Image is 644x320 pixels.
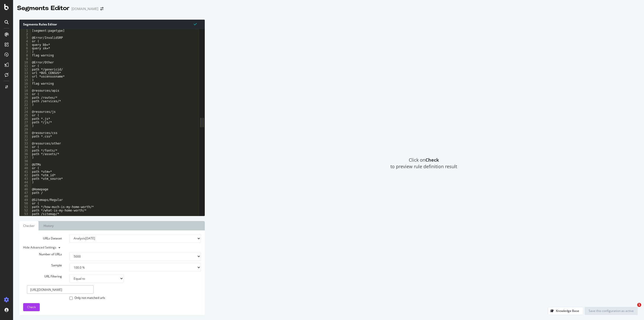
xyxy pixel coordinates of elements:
[585,307,638,315] button: Save this configuration as active
[627,303,639,315] iframe: Intercom live chat
[19,152,31,156] div: 36
[19,117,31,121] div: 26
[19,110,31,114] div: 24
[19,138,31,142] div: 32
[19,54,31,57] div: 8
[19,131,31,135] div: 30
[19,103,31,106] div: 22
[19,121,31,124] div: 27
[19,191,31,195] div: 47
[19,82,31,85] div: 16
[19,128,31,131] div: 29
[19,145,31,149] div: 34
[19,124,31,128] div: 28
[19,71,31,75] div: 13
[19,234,66,243] label: URLs Dataset
[19,36,31,40] div: 3
[19,149,31,152] div: 35
[19,57,31,61] div: 9
[19,96,31,99] div: 20
[19,64,31,68] div: 11
[40,221,57,230] a: History
[19,92,31,96] div: 19
[19,221,38,230] a: Checker
[19,212,31,216] div: 53
[19,142,31,145] div: 33
[19,29,31,32] div: 1
[390,157,457,170] span: Click on to preview rule definition result
[19,209,31,212] div: 52
[589,309,634,313] div: Save this configuration as active
[19,274,66,278] label: URL Filtering
[19,195,31,198] div: 48
[19,170,31,173] div: 41
[19,32,31,36] div: 2
[194,22,197,26] span: Syntax is valid
[100,7,103,11] div: arrow-right-arrow-left
[19,163,31,166] div: 39
[556,309,579,313] div: Knowledge Base
[19,202,31,205] div: 50
[19,188,31,191] div: 46
[548,307,583,315] button: Knowledge Base
[27,305,36,309] span: Check
[19,61,31,64] div: 10
[19,40,31,43] div: 4
[19,252,66,256] label: Number of URLs
[19,50,31,54] div: 7
[19,99,31,103] div: 21
[425,157,439,163] strong: Check
[23,303,40,311] button: Check
[69,297,73,300] input: Only not matched urls
[19,43,31,47] div: 5
[19,85,31,89] div: 17
[19,20,205,29] div: Segments Rules Editor
[17,4,69,13] div: Segments Editor
[71,6,98,11] div: [DOMAIN_NAME]
[19,68,31,71] div: 12
[19,216,31,219] div: 54
[19,159,31,163] div: 38
[19,198,31,202] div: 49
[19,177,31,181] div: 43
[19,173,31,177] div: 42
[19,205,31,209] div: 51
[19,47,31,50] div: 6
[19,89,31,92] div: 18
[637,303,641,307] span: 1
[19,106,31,110] div: 23
[19,184,31,188] div: 45
[19,245,197,250] div: Hide Advanced Settings
[69,296,105,301] label: Only not matched urls
[19,114,31,117] div: 25
[19,135,31,138] div: 31
[19,166,31,170] div: 40
[19,75,31,78] div: 14
[19,78,31,82] div: 15
[19,263,66,267] label: Sample
[19,156,31,159] div: 37
[548,309,583,313] a: Knowledge Base
[19,181,31,184] div: 44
